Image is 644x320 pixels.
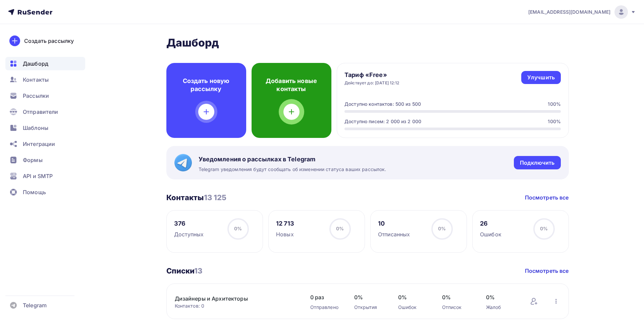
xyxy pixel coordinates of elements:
div: Доступно контактов: 500 из 500 [344,101,421,107]
div: Улучшить [527,74,555,81]
div: Жалоб [486,304,517,311]
div: Подключить [520,159,554,167]
span: 0% [438,226,446,231]
div: Контактов: 0 [175,303,297,309]
span: Интеграции [23,140,55,148]
span: 13 [194,266,202,275]
div: Создать рассылку [24,37,74,45]
h3: Списки [166,266,203,275]
div: Отправлено [310,304,341,311]
a: Рассылки [5,89,85,102]
a: Посмотреть все [525,267,569,275]
span: Шаблоны [23,124,48,132]
div: Открытия [354,304,385,311]
span: Помощь [23,188,46,196]
span: 0% [234,226,242,231]
span: Формы [23,156,43,164]
a: [EMAIL_ADDRESS][DOMAIN_NAME] [528,5,636,19]
span: 0% [540,226,548,231]
span: Отправители [23,108,58,116]
a: Контакты [5,73,85,86]
span: API и SMTP [23,172,53,180]
span: 0% [442,293,473,301]
span: 0% [398,293,429,301]
div: Отписок [442,304,473,311]
span: Уведомления о рассылках в Telegram [199,155,386,163]
div: Действует до: [DATE] 12:12 [344,80,399,86]
span: Telegram уведомления будут сообщать об изменении статуса ваших рассылок. [199,166,386,173]
span: 0 раз [310,293,341,301]
span: [EMAIL_ADDRESS][DOMAIN_NAME] [528,9,610,15]
div: Ошибок [480,230,501,238]
h4: Создать новую рассылку [177,77,235,93]
div: 100% [548,118,561,125]
div: 26 [480,220,501,228]
span: Рассылки [23,92,49,100]
div: 12 713 [276,220,294,228]
a: Отправители [5,105,85,118]
a: Дашборд [5,57,85,70]
a: Шаблоны [5,121,85,135]
div: Доступно писем: 2 000 из 2 000 [344,118,421,125]
a: Дизайнеры и Архитекторы [175,295,289,303]
span: Контакты [23,76,49,84]
div: Ошибок [398,304,429,311]
h3: Контакты [166,193,227,202]
h2: Дашборд [166,36,569,50]
div: Доступных [174,230,204,238]
div: Отписанных [378,230,410,238]
a: Улучшить [521,71,561,84]
a: Посмотреть все [525,193,569,202]
span: Telegram [23,301,47,309]
h4: Тариф «Free» [344,71,399,79]
span: 0% [354,293,385,301]
div: Новых [276,230,294,238]
span: 13 125 [204,193,227,202]
span: Дашборд [23,60,48,68]
span: 0% [336,226,344,231]
h4: Добавить новые контакты [262,77,321,93]
div: 376 [174,220,204,228]
a: Формы [5,153,85,167]
span: 0% [486,293,517,301]
div: 100% [548,101,561,107]
div: 10 [378,220,410,228]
